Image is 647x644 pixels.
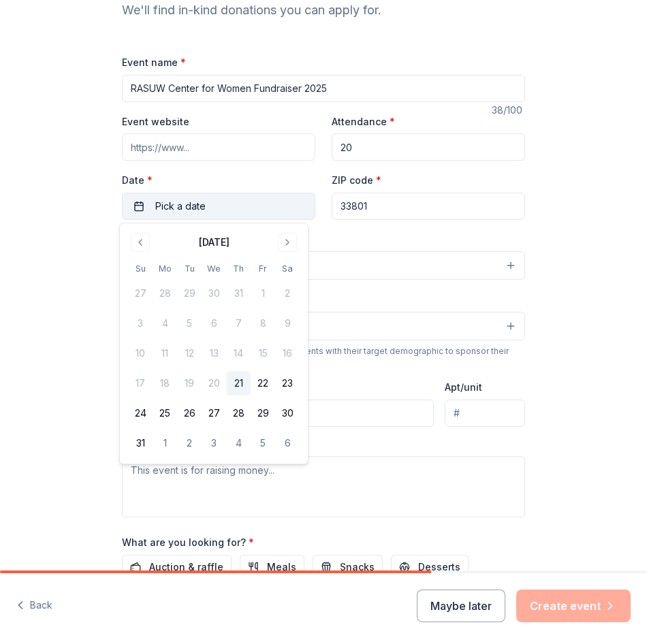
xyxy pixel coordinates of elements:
button: 6 [275,431,300,455]
th: Saturday [275,261,300,276]
button: 21 [226,371,251,396]
label: What are you looking for? [122,536,254,549]
button: Snacks [313,555,383,579]
button: 24 [128,401,153,425]
label: Event name [122,56,186,69]
div: We use this information to help brands find events with their target demographic to sponsor their... [122,346,525,368]
input: Spring Fundraiser [122,75,525,102]
label: ZIP code [332,174,381,187]
button: 22 [251,371,275,396]
button: Go to previous month [131,233,150,252]
label: Attendance [332,115,395,129]
button: 23 [275,371,300,396]
label: Event website [122,115,189,129]
button: 25 [153,401,177,425]
input: https://www... [122,133,315,161]
th: Tuesday [177,261,202,276]
span: Pick a date [155,198,206,214]
th: Thursday [226,261,251,276]
span: Snacks [340,559,375,575]
th: Sunday [128,261,153,276]
button: 27 [202,401,226,425]
button: Meals [240,555,304,579]
button: 29 [251,401,275,425]
div: 38 /100 [492,102,525,118]
th: Wednesday [202,261,226,276]
button: 1 [153,431,177,455]
button: 5 [251,431,275,455]
button: Select [122,251,525,280]
span: Meals [267,559,296,575]
span: Auction & raffle [149,559,223,575]
input: # [445,400,525,427]
button: 28 [226,401,251,425]
button: Auction & raffle [122,555,232,579]
th: Friday [251,261,275,276]
button: 4 [226,431,251,455]
button: Desserts [391,555,469,579]
button: 26 [177,401,202,425]
div: [DATE] [199,234,230,251]
button: Back [16,592,52,620]
button: 3 [202,431,226,455]
label: Apt/unit [445,381,482,394]
button: Select [122,312,525,340]
span: Desserts [418,559,460,575]
button: Go to next month [278,233,297,252]
input: 20 [332,133,525,161]
button: Pick a date [122,193,315,220]
th: Monday [153,261,177,276]
button: 31 [128,431,153,455]
label: Date [122,174,315,187]
button: 30 [275,401,300,425]
input: 12345 (U.S. only) [332,193,525,220]
button: 2 [177,431,202,455]
button: Maybe later [417,590,505,622]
